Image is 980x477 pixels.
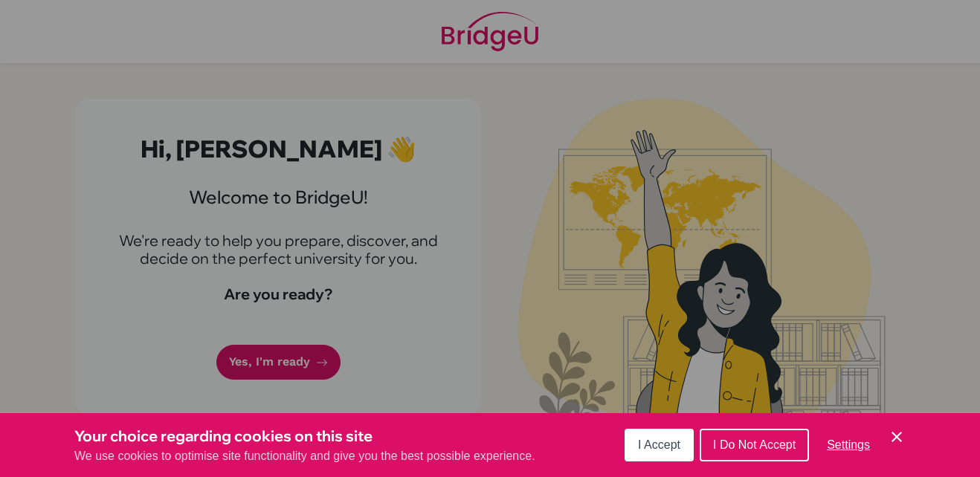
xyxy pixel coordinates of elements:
span: Settings [827,438,870,451]
span: I Accept [638,438,680,451]
span: I Do Not Accept [713,438,796,451]
button: Settings [815,430,882,460]
h3: Your choice regarding cookies on this site [74,425,535,447]
button: Save and close [888,428,906,446]
button: I Do Not Accept [700,429,809,461]
p: We use cookies to optimise site functionality and give you the best possible experience. [74,447,535,465]
button: I Accept [625,429,694,461]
